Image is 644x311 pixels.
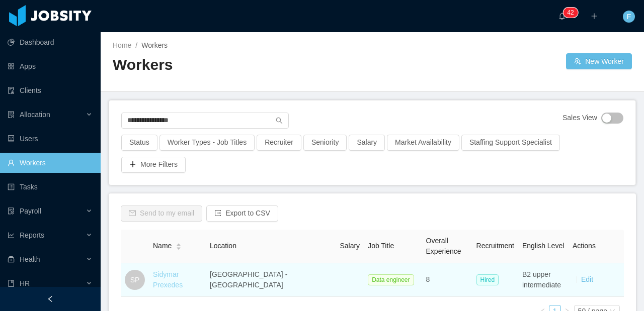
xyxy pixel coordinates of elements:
[558,13,566,20] i: icon: bell
[113,55,372,75] h2: Workers
[567,8,571,18] p: 4
[20,255,40,263] span: Health
[8,256,15,263] i: icon: medicine-box
[387,135,459,151] button: Market Availability
[176,242,182,245] i: icon: caret-up
[210,242,236,250] span: Location
[121,135,157,151] button: Status
[422,263,472,297] td: 8
[176,242,182,249] div: Sort
[20,279,30,287] span: HR
[141,41,168,49] span: Workers
[518,263,569,297] td: B2 upper intermediate
[573,242,596,250] span: Actions
[113,41,131,49] a: Home
[8,280,15,287] i: icon: book
[176,246,182,249] i: icon: caret-down
[566,53,632,69] button: icon: usergroup-addNew Worker
[159,135,255,151] button: Worker Types - Job Titles
[591,13,598,20] i: icon: plus
[206,205,278,222] button: icon: exportExport to CSV
[20,231,44,239] span: Reports
[522,242,564,250] span: English Level
[368,242,394,250] span: Job Title
[461,135,560,151] button: Staffing Support Specialist
[563,8,578,18] sup: 42
[153,241,172,251] span: Name
[121,157,186,173] button: icon: plusMore Filters
[20,207,41,215] span: Payroll
[8,129,93,149] a: icon: robotUsers
[476,275,503,283] a: Hired
[8,232,15,239] i: icon: line-chart
[8,208,15,215] i: icon: file-protect
[8,80,93,100] a: icon: auditClients
[8,32,93,52] a: icon: pie-chartDashboard
[8,153,93,173] a: icon: userWorkers
[476,242,514,250] span: Recruitment
[349,135,385,151] button: Salary
[340,242,360,250] span: Salary
[8,56,93,76] a: icon: appstoreApps
[206,263,336,297] td: [GEOGRAPHIC_DATA] - [GEOGRAPHIC_DATA]
[257,135,301,151] button: Recruiter
[426,237,461,255] span: Overall Experience
[8,177,93,197] a: icon: profileTasks
[368,274,414,285] span: Data engineer
[8,111,15,118] i: icon: solution
[303,135,347,151] button: Seniority
[627,11,631,23] span: F
[581,275,593,283] a: Edit
[276,117,283,124] i: icon: search
[562,113,597,124] span: Sales View
[135,41,137,49] span: /
[20,111,50,119] span: Allocation
[571,8,574,18] p: 2
[130,270,140,290] span: SP
[153,270,183,289] a: Sidymar Prexedes
[476,274,499,285] span: Hired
